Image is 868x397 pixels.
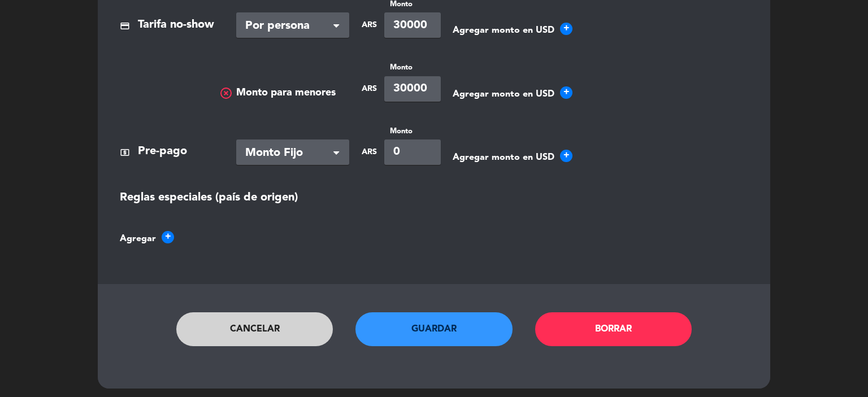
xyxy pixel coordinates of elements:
[355,312,513,346] button: Guardar
[138,142,187,161] label: Pre-pago
[120,231,174,246] button: Agregar+
[120,21,130,31] span: payment
[245,144,331,163] span: Monto Fijo
[384,62,441,73] label: Monto
[453,86,572,102] button: Agregar monto en USD+
[176,312,333,346] button: Cancelar
[138,16,214,34] label: Tarifa no-show
[362,82,376,95] span: ARS
[560,23,572,35] span: +
[112,189,219,207] div: Reglas especiales (país de origen)
[453,23,572,38] button: Agregar monto en USD+
[120,147,130,158] span: local_atm
[219,86,233,100] span: highlight_off
[162,231,174,243] span: +
[236,88,336,98] span: Monto para menores
[362,146,376,159] span: ARS
[384,125,441,137] label: Monto
[362,19,376,32] span: ARS
[560,86,572,99] span: +
[560,150,572,162] span: +
[453,150,572,165] button: Agregar monto en USD+
[245,17,331,36] span: Por persona
[535,312,692,346] button: Borrar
